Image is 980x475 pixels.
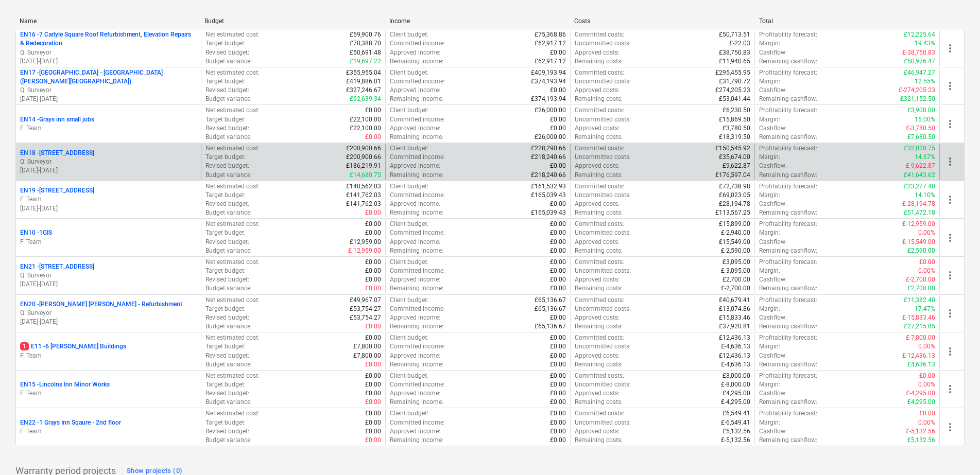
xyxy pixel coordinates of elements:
[205,275,249,284] p: Revised budget :
[575,305,631,313] p: Uncommitted costs :
[902,220,935,228] p: £-12,959.00
[205,220,260,228] p: Net estimated cost :
[759,284,817,293] p: Remaining cashflow :
[350,124,381,133] p: £22,100.00
[919,258,935,267] p: £0.00
[346,68,381,77] p: £355,955.04
[759,86,787,95] p: Cashflow :
[759,182,817,191] p: Profitability forecast :
[20,318,197,326] p: [DATE] - [DATE]
[205,305,246,313] p: Target budget :
[20,427,197,436] p: F. Team
[20,186,197,213] div: EN19 -[STREET_ADDRESS]F. Team[DATE]-[DATE]
[20,418,121,427] p: EN22 - 1 Grays Inn Sqaure - 2nd floor
[346,200,381,208] p: £141,762.03
[721,267,750,275] p: £-3,095.00
[907,247,935,255] p: £2,590.00
[759,57,817,66] p: Remaining cashflow :
[20,68,197,104] div: EN17 -[GEOGRAPHIC_DATA] - [GEOGRAPHIC_DATA] ([PERSON_NAME][GEOGRAPHIC_DATA])Q. Surveyor[DATE]-[DATE]
[575,115,631,124] p: Uncommitted costs :
[575,182,624,191] p: Committed costs :
[205,77,246,86] p: Target budget :
[20,48,197,57] p: Q. Surveyor
[915,115,935,124] p: 15.00%
[350,39,381,48] p: £70,388.70
[20,57,197,66] p: [DATE] - [DATE]
[205,238,249,247] p: Revised budget :
[715,208,750,217] p: £113,567.25
[390,144,428,153] p: Client budget :
[759,133,817,142] p: Remaining cashflow :
[759,106,817,115] p: Profitability forecast :
[550,200,566,208] p: £0.00
[759,238,787,247] p: Cashflow :
[944,269,956,282] span: more_vert
[759,200,787,208] p: Cashflow :
[390,95,443,103] p: Remaining income :
[575,258,624,267] p: Committed costs :
[575,95,623,103] p: Remaining costs :
[535,57,566,66] p: £62,917.12
[20,228,197,246] div: EN10 -1GISF. Team
[904,30,935,39] p: £12,225.64
[365,258,381,267] p: £0.00
[365,284,381,293] p: £0.00
[20,300,182,309] p: EN20 - [PERSON_NAME] [PERSON_NAME] - Refurbishment
[715,171,750,180] p: £176,597.04
[390,57,443,66] p: Remaining income :
[944,383,956,395] span: more_vert
[759,95,817,103] p: Remaining cashflow :
[205,182,260,191] p: Net estimated cost :
[365,220,381,228] p: £0.00
[759,267,780,275] p: Margin :
[575,30,624,39] p: Committed costs :
[205,106,260,115] p: Net estimated cost :
[550,86,566,95] p: £0.00
[205,171,252,180] p: Budget variance :
[365,267,381,275] p: £0.00
[719,191,750,200] p: £69,023.05
[20,149,197,175] div: EN18 -[STREET_ADDRESS]Q. Surveyor[DATE]-[DATE]
[575,153,631,162] p: Uncommitted costs :
[390,77,445,86] p: Committed income :
[205,39,246,48] p: Target budget :
[205,133,252,142] p: Budget variance :
[20,86,197,95] p: Q. Surveyor
[20,95,197,103] p: [DATE] - [DATE]
[531,153,566,162] p: £218,240.66
[20,309,197,318] p: Q. Surveyor
[205,313,249,322] p: Revised budget :
[390,228,445,237] p: Committed income :
[944,307,956,320] span: more_vert
[390,86,440,95] p: Approved income :
[205,208,252,217] p: Budget variance :
[20,204,197,213] p: [DATE] - [DATE]
[759,39,780,48] p: Margin :
[944,80,956,92] span: more_vert
[550,220,566,228] p: £0.00
[205,115,246,124] p: Target budget :
[723,162,750,170] p: £9,622.87
[723,106,750,115] p: £6,230.50
[350,30,381,39] p: £59,900.76
[20,166,197,175] p: [DATE] - [DATE]
[390,238,440,247] p: Approved income :
[20,342,197,360] div: 1E11 -6 [PERSON_NAME] BuildingsF. Team
[907,284,935,293] p: £2,700.00
[365,106,381,115] p: £0.00
[346,182,381,191] p: £140,562.03
[20,280,197,289] p: [DATE] - [DATE]
[531,208,566,217] p: £165,039.43
[535,39,566,48] p: £62,917.12
[20,115,94,124] p: EN14 - Grays inn small jobs
[719,95,750,103] p: £53,041.44
[390,296,428,305] p: Client budget :
[719,48,750,57] p: £38,750.83
[759,191,780,200] p: Margin :
[575,48,620,57] p: Approved costs :
[365,275,381,284] p: £0.00
[535,133,566,142] p: £26,000.00
[205,144,260,153] p: Net estimated cost :
[350,57,381,66] p: £19,697.22
[904,57,935,66] p: £50,976.47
